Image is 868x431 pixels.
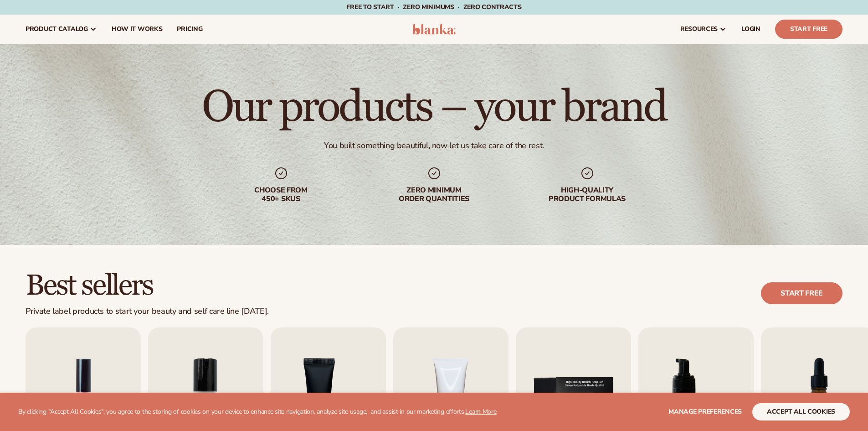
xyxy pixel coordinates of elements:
div: Zero minimum order quantities [376,186,493,203]
span: product catalog [26,26,88,33]
div: You built something beautiful, now let us take care of the rest. [324,140,544,151]
span: resources [680,26,718,33]
a: product catalog [18,15,104,44]
a: Start free [761,282,842,304]
span: LOGIN [741,26,760,33]
span: Manage preferences [668,407,742,416]
a: Start Free [775,20,842,39]
img: logo [412,24,456,35]
div: Choose from 450+ Skus [223,186,339,203]
div: High-quality product formulas [529,186,646,203]
button: accept all cookies [752,403,850,421]
h1: Our products – your brand [202,86,666,130]
button: Manage preferences [668,403,742,421]
h2: Best sellers [26,270,269,301]
a: How It Works [104,15,170,44]
span: How It Works [112,26,163,33]
a: pricing [169,15,210,44]
span: Free to start · ZERO minimums · ZERO contracts [346,3,521,11]
div: Private label products to start your beauty and self care line [DATE]. [26,306,269,317]
span: pricing [177,26,202,33]
a: Learn More [465,407,496,416]
a: resources [673,15,734,44]
p: By clicking "Accept All Cookies", you agree to the storing of cookies on your device to enhance s... [18,408,497,416]
a: LOGIN [734,15,768,44]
